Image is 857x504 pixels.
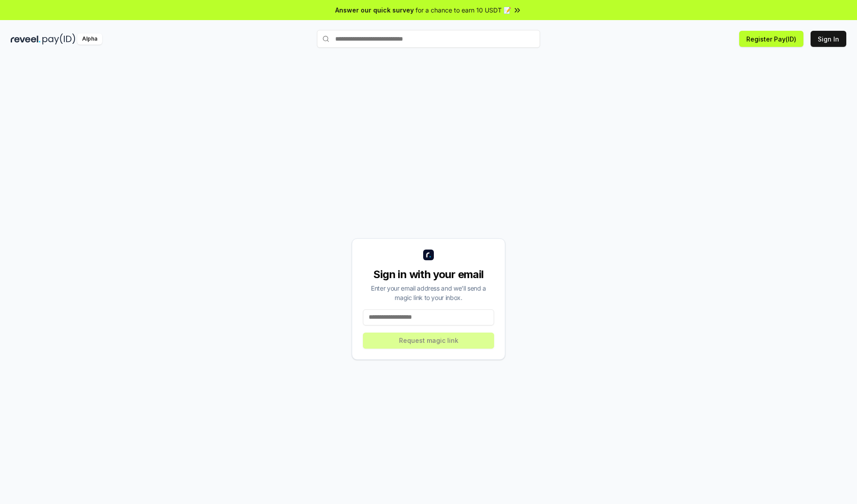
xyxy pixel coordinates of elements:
button: Sign In [811,31,846,47]
span: Answer our quick survey [335,5,414,15]
div: Enter your email address and we’ll send a magic link to your inbox. [363,283,494,302]
img: reveel_dark [11,33,41,45]
span: for a chance to earn 10 USDT 📝 [416,5,511,15]
img: logo_small [423,250,434,260]
div: Sign in with your email [363,267,494,282]
img: pay_id [42,33,75,45]
button: Register Pay(ID) [739,31,803,47]
div: Alpha [77,33,102,45]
